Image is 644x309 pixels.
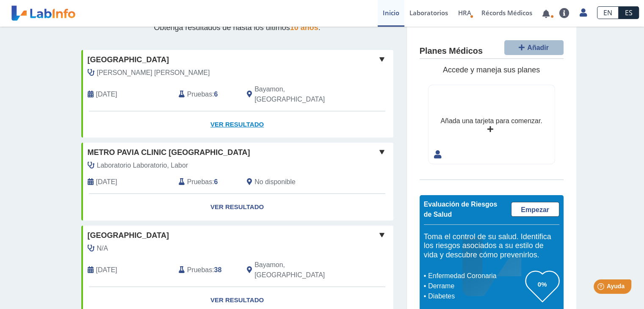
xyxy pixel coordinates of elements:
span: Laboratorio Laboratorio, Labor [97,160,188,171]
li: Derrame [426,281,525,291]
span: 2025-07-15 [96,177,117,187]
b: 38 [214,266,222,273]
div: : [172,260,240,280]
b: 6 [214,91,218,98]
span: [GEOGRAPHIC_DATA] [88,230,169,241]
div: : [172,177,240,187]
span: N/A [97,243,108,254]
span: Añadir [527,44,549,51]
a: Ver Resultado [81,194,393,221]
h5: Toma el control de su salud. Identifica los riesgos asociados a su estilo de vida y descubre cómo... [424,232,559,260]
span: 2025-05-10 [96,265,117,275]
button: Añadir [504,40,564,55]
span: Pruebas [187,265,212,275]
span: Empezar [521,206,549,213]
a: Empezar [511,202,559,217]
span: Metro Pavia Clinic [GEOGRAPHIC_DATA] [88,147,250,158]
span: Pruebas [187,177,212,187]
b: 6 [214,178,218,185]
h4: Planes Médicos [420,46,483,56]
div: : [172,84,240,105]
span: Gago Pinero, Ricardo [97,68,210,78]
span: HRA [458,8,471,17]
span: Bayamon, PR [254,260,348,280]
iframe: Help widget launcher [569,276,635,300]
span: No disponible [254,177,296,187]
span: Obtenga resultados de hasta los últimos . [154,23,320,32]
h3: 0% [525,279,559,290]
span: Pruebas [187,89,212,99]
span: Bayamon, PR [254,84,348,105]
div: Añada una tarjeta para comenzar. [440,116,542,126]
span: Accede y maneja sus planes [443,66,540,74]
span: [GEOGRAPHIC_DATA] [88,54,169,66]
a: EN [597,6,619,19]
a: ES [619,6,639,19]
span: 10 años [290,23,318,32]
span: Evaluación de Riesgos de Salud [424,201,498,218]
span: 2025-10-04 [96,89,117,99]
a: Ver Resultado [81,111,393,138]
li: Diabetes [426,291,525,301]
li: Enfermedad Coronaria [426,271,525,281]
